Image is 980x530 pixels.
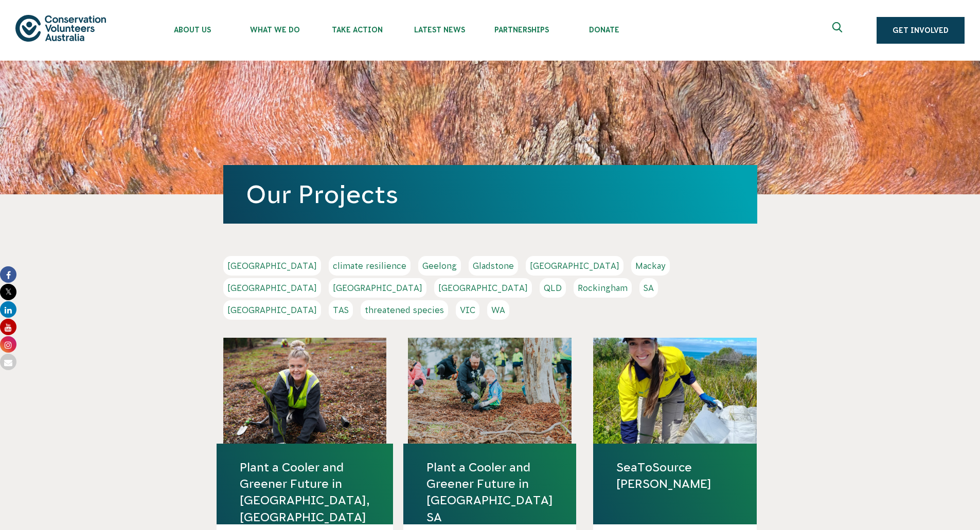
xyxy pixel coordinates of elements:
[526,256,623,276] a: [GEOGRAPHIC_DATA]
[15,15,106,41] img: logo.svg
[631,256,670,276] a: Mackay
[316,26,398,34] span: Take Action
[151,26,234,34] span: About Us
[639,278,658,298] a: SA
[832,22,845,39] span: Expand search box
[223,300,321,320] a: [GEOGRAPHIC_DATA]
[246,180,398,208] a: Our Projects
[616,459,734,492] a: SeaToSource [PERSON_NAME]
[563,26,645,34] span: Donate
[540,278,566,298] a: QLD
[329,256,411,276] a: climate resilience
[574,278,632,298] a: Rockingham
[456,300,479,320] a: VIC
[240,459,370,525] a: Plant a Cooler and Greener Future in [GEOGRAPHIC_DATA], [GEOGRAPHIC_DATA]
[329,300,353,320] a: TAS
[469,256,518,276] a: Gladstone
[223,256,321,276] a: [GEOGRAPHIC_DATA]
[398,26,480,34] span: Latest News
[418,256,461,276] a: Geelong
[234,26,316,34] span: What We Do
[487,300,509,320] a: WA
[434,278,532,298] a: [GEOGRAPHIC_DATA]
[361,300,448,320] a: threatened species
[826,18,851,43] button: Expand search box Close search box
[480,26,563,34] span: Partnerships
[426,459,553,525] a: Plant a Cooler and Greener Future in [GEOGRAPHIC_DATA] SA
[329,278,426,298] a: [GEOGRAPHIC_DATA]
[877,17,965,44] a: Get Involved
[223,278,321,298] a: [GEOGRAPHIC_DATA]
